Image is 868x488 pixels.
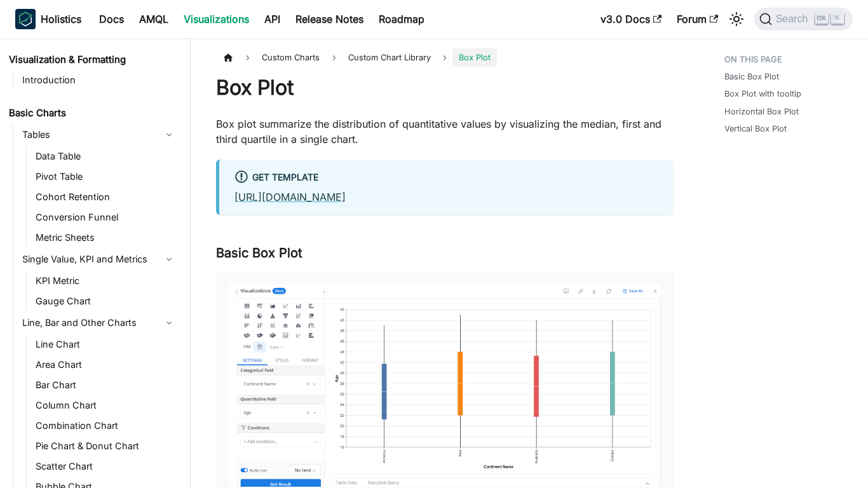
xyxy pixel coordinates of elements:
[669,9,726,29] a: Forum
[348,53,431,62] span: Custom Chart Library
[32,272,179,290] a: KPI Metric
[32,292,179,310] a: Gauge Chart
[132,9,176,29] a: AMQL
[5,51,179,69] a: Visualization & Formatting
[216,75,674,100] h1: Box Plot
[32,356,179,374] a: Area Chart
[32,335,179,353] a: Line Chart
[726,9,747,29] button: Switch between dark and light mode (currently light mode)
[342,48,437,67] a: Custom Chart Library
[216,48,674,67] nav: Breadcrumbs
[32,168,179,186] a: Pivot Table
[234,170,658,186] div: Get Template
[32,229,179,247] a: Metric Sheets
[724,105,799,118] a: Horizontal Box Plot
[32,147,179,165] a: Data Table
[216,245,674,261] h3: Basic Box Plot
[92,9,132,29] a: Docs
[15,9,81,29] a: HolisticsHolistics
[41,11,81,27] b: Holistics
[724,123,787,135] a: Vertical Box Plot
[593,9,669,29] a: v3.0 Docs
[32,188,179,206] a: Cohort Retention
[32,417,179,435] a: Combination Chart
[176,9,257,29] a: Visualizations
[452,48,497,67] span: Box Plot
[288,9,371,29] a: Release Notes
[32,457,179,475] a: Scatter Chart
[32,437,179,455] a: Pie Chart & Donut Chart
[724,71,779,83] a: Basic Box Plot
[18,313,179,333] a: Line, Bar and Other Charts
[371,9,432,29] a: Roadmap
[772,13,816,25] span: Search
[18,125,179,145] a: Tables
[32,376,179,394] a: Bar Chart
[18,71,179,89] a: Introduction
[724,88,801,100] a: Box Plot with tooltip
[5,104,179,122] a: Basic Charts
[257,9,288,29] a: API
[18,249,179,269] a: Single Value, KPI and Metrics
[216,116,674,147] p: Box plot summarize the distribution of quantitative values by visualizing the median, first and t...
[255,48,326,67] span: Custom Charts
[234,191,346,203] a: [URL][DOMAIN_NAME]
[216,48,240,67] a: Home page
[15,9,36,29] img: Holistics
[32,396,179,414] a: Column Chart
[32,208,179,226] a: Conversion Funnel
[831,13,844,24] kbd: K
[754,8,853,30] button: Search (Ctrl+K)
